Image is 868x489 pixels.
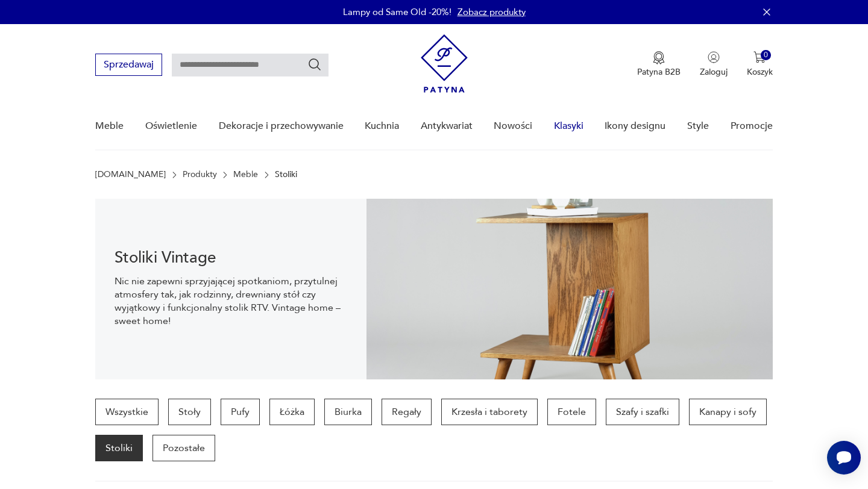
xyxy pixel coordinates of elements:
[145,103,197,149] a: Oświetlenie
[366,199,773,379] img: 2a258ee3f1fcb5f90a95e384ca329760.jpg
[827,441,861,475] iframe: Smartsupp widget button
[233,170,258,179] a: Meble
[95,435,143,461] a: Stoliki
[637,51,681,78] a: Ikona medaluPatyna B2B
[115,275,347,328] p: Nic nie zapewni sprzyjającej spotkaniom, przytulnej atmosfery tak, jak rodzinny, drewniany stół c...
[708,51,720,63] img: Ikonka użytkownika
[554,103,583,149] a: Klasyki
[494,103,532,149] a: Nowości
[547,399,596,425] a: Fotele
[219,103,344,149] a: Dekoracje i przechowywanie
[95,170,166,179] a: [DOMAIN_NAME]
[153,435,215,461] a: Pozostałe
[747,51,773,78] button: 0Koszyk
[168,399,211,425] a: Stoły
[421,103,473,149] a: Antykwariat
[365,103,399,149] a: Kuchnia
[700,51,728,78] button: Zaloguj
[269,399,315,425] a: Łóżka
[747,66,773,78] p: Koszyk
[458,6,526,18] a: Zobacz produkty
[95,61,162,70] a: Sprzedawaj
[324,399,372,425] a: Biurka
[687,103,709,149] a: Style
[637,66,681,78] p: Patyna B2B
[689,399,767,425] a: Kanapy i sofy
[115,251,347,265] h1: Stoliki Vintage
[421,34,468,93] img: Patyna - sklep z meblami i dekoracjami vintage
[653,51,665,64] img: Ikona medalu
[307,57,322,72] button: Szukaj
[183,170,217,179] a: Produkty
[761,50,771,60] div: 0
[95,54,162,76] button: Sprzedawaj
[637,51,681,78] button: Patyna B2B
[700,66,728,78] p: Zaloguj
[221,399,260,425] a: Pufy
[605,103,665,149] a: Ikony designu
[731,103,773,149] a: Promocje
[275,170,297,179] p: Stoliki
[441,399,538,425] a: Krzesła i taborety
[95,103,124,149] a: Meble
[753,51,766,63] img: Ikona koszyka
[95,399,159,425] a: Wszystkie
[382,399,432,425] a: Regały
[606,399,679,425] a: Szafy i szafki
[343,6,451,18] p: Lampy od Same Old -20%!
